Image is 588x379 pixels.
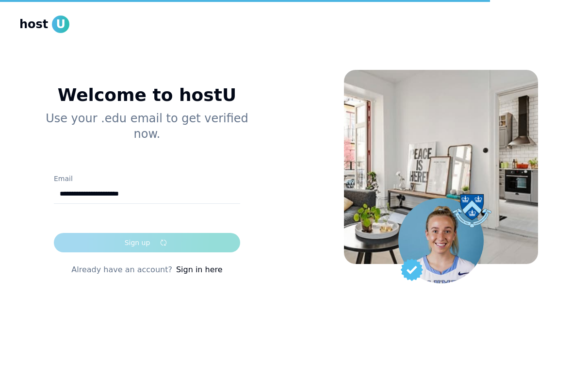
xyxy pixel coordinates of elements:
[344,70,538,264] img: House Background
[52,16,69,33] span: U
[71,264,172,276] span: Already have an account?
[176,264,223,276] a: Sign in here
[19,16,69,33] a: hostU
[54,175,73,182] label: Email
[35,111,259,142] p: Use your .edu email to get verified now.
[398,198,484,283] img: Student
[453,194,491,228] img: Columbia university
[19,16,48,32] span: host
[35,85,259,105] h1: Welcome to hostU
